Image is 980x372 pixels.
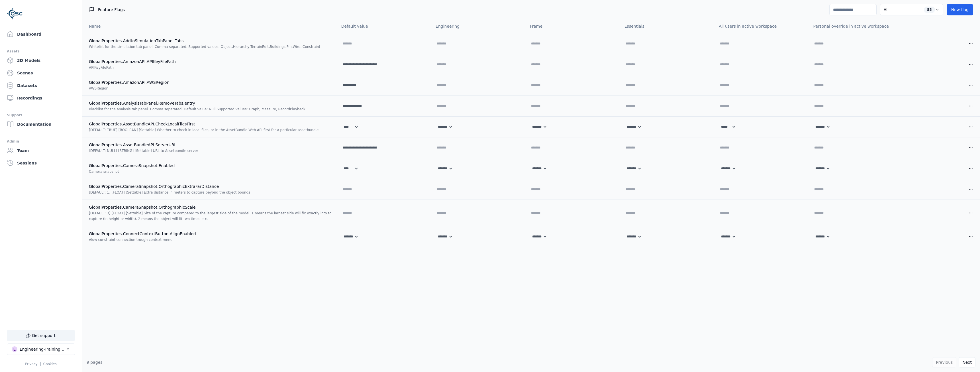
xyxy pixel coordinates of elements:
[89,45,320,49] span: Whitelist for the simulation tab panel. Comma separated. Supported values: Object,Hierarchy,Terra...
[89,190,250,194] span: [DEFAULT: 1] [FLOAT] [Settable] Extra distance in meters to capture beyond the object bounds
[337,19,431,33] th: Default value
[43,362,57,366] a: Cookies
[89,80,170,85] span: GlobalProperties.AmazonAPI.AWSRegion
[5,119,77,130] a: Documentation
[808,19,903,33] th: Personal override in active workspace
[620,19,714,33] th: Essentials
[7,48,75,55] div: Assets
[5,145,77,156] a: Team
[89,38,184,43] span: GlobalProperties.AddtoSimulationTabPanel.Tabs
[714,19,808,33] th: All users in active workspace
[89,128,318,132] span: [DEFAULT: TRUE] [BOOLEAN] [Settable] Whether to check in local files, or in the AssetBundle Web A...
[947,4,973,15] button: New flag
[7,330,75,341] button: Get support
[89,163,175,168] span: GlobalProperties.CameraSnapshot.Enabled
[5,80,77,91] a: Datasets
[89,170,119,174] span: Camera snapshot
[7,6,23,22] img: Logo
[89,107,305,111] span: Blacklist for the analysis tab panel. Comma separated. Default value: Null Supported values: Grap...
[89,211,332,221] span: [DEFAULT: 3] [FLOAT] [Settable] Size of the capture compared to the largest side of the model. 1 ...
[98,7,125,13] span: Feature Flags
[89,101,195,105] span: GlobalProperties.AnalysisTabPanel.RemoveTabs.entry
[89,66,114,70] span: APIKeyFilePath
[89,86,108,90] span: AWSRegion
[5,55,77,66] a: 3D Models
[5,29,77,40] a: Dashboard
[7,112,75,119] div: Support
[7,138,75,145] div: Admin
[5,92,77,104] a: Recordings
[12,346,17,352] div: E
[25,362,37,366] a: Privacy
[525,19,620,33] th: Frame
[89,184,219,189] span: GlobalProperties.CameraSnapshot.OrthographicExtraFarDistance
[40,362,41,366] span: |
[20,346,66,352] div: Engineering-Training (SSO Staging)
[5,67,77,79] a: Scenes
[89,149,198,153] span: [DEFAULT: NULL] [STRING] [Settable] URL to Assetbundle server
[89,205,196,210] span: GlobalProperties.CameraSnapshot.OrthographicScale
[431,19,525,33] th: Engineering
[89,143,176,147] span: GlobalProperties.AssetBundleAPI.ServerURL
[959,357,975,367] button: Next
[89,238,172,242] span: Alow constraint connection trough context menu
[87,360,103,365] span: 9 pages
[89,59,176,64] span: GlobalProperties.AmazonAPI.APIKeyFilePath
[82,19,337,33] th: Name
[89,122,195,126] span: GlobalProperties.AssetBundleAPI.CheckLocalFilesFirst
[89,231,196,236] span: GlobalProperties.ConnectContextButton.AlignEnabled
[7,343,75,355] button: Select a workspace
[5,157,77,169] a: Sessions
